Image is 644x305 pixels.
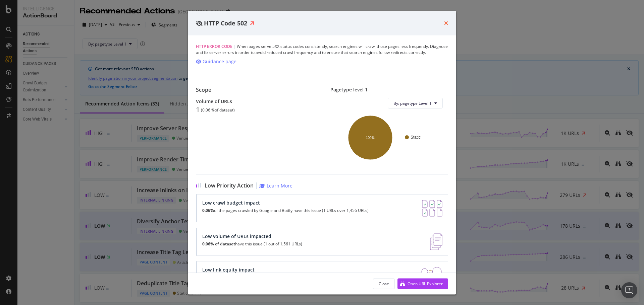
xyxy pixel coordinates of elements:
button: Close [373,278,395,289]
img: AY0oso9MOvYAAAAASUVORK5CYII= [422,200,442,217]
span: HTTP Error Code [196,44,232,49]
p: of the pages crawled by Google and Botify have this issue (1 URLs over 1,456 URLs) [202,208,369,213]
strong: 0.06% of dataset [202,241,235,247]
div: times [444,19,448,27]
text: Static [411,135,421,140]
div: Scope [196,87,314,93]
svg: A chart. [336,114,440,161]
div: 1 [196,105,200,113]
span: HTTP Code 502 [204,19,247,27]
div: Open Intercom Messenger [621,282,637,298]
div: ( 0.06 % of dataset ) [201,108,235,112]
span: By: pagetype Level 1 [393,100,432,106]
p: have this issue (1 out of 1,561 URLs) [202,242,302,246]
text: 100% [366,136,375,139]
div: Low crawl budget impact [202,200,369,206]
span: Low Priority Action [205,182,254,189]
div: Volume of URLs [196,98,314,104]
div: modal [188,11,456,294]
div: When pages serve 5XX status codes consistently, search engines will crawl those pages less freque... [196,44,448,56]
div: Guidance page [203,58,236,65]
img: e5DMFwAAAABJRU5ErkJggg== [430,233,442,250]
strong: 0.06% [202,208,214,213]
div: Pagetype level 1 [330,87,448,92]
div: Learn More [267,182,292,189]
a: Learn More [259,182,292,189]
button: By: pagetype Level 1 [388,98,443,108]
span: | [233,44,236,49]
div: eye-slash [196,20,203,26]
div: Low link equity impact [202,267,310,273]
a: Guidance page [196,58,236,65]
img: DDxVyA23.png [421,267,442,284]
div: Low volume of URLs impacted [202,233,302,239]
div: Close [379,281,389,286]
button: Open URL Explorer [397,278,448,289]
div: Open URL Explorer [408,281,443,286]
